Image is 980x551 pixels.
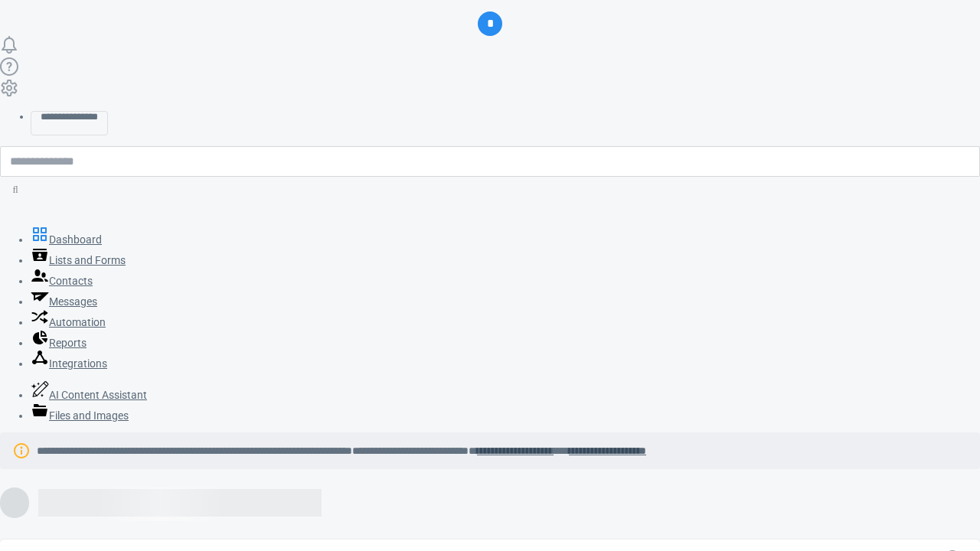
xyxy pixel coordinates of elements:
a: Automation [31,316,106,328]
span: Reports [49,337,87,349]
a: Lists and Forms [31,254,126,266]
a: Files and Images [31,409,129,422]
span: Contacts [49,275,93,287]
a: AI Content Assistant [31,389,147,401]
span: Integrations [49,357,107,370]
span: Automation [49,316,106,328]
span: AI Content Assistant [49,389,147,401]
a: Integrations [31,357,107,370]
span: Messages [49,295,97,308]
span: Lists and Forms [49,254,126,266]
a: Contacts [31,275,93,287]
a: Dashboard [31,233,102,246]
a: Reports [31,337,87,349]
span: Files and Images [49,409,129,422]
a: Messages [31,295,97,308]
span: Dashboard [49,233,102,246]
